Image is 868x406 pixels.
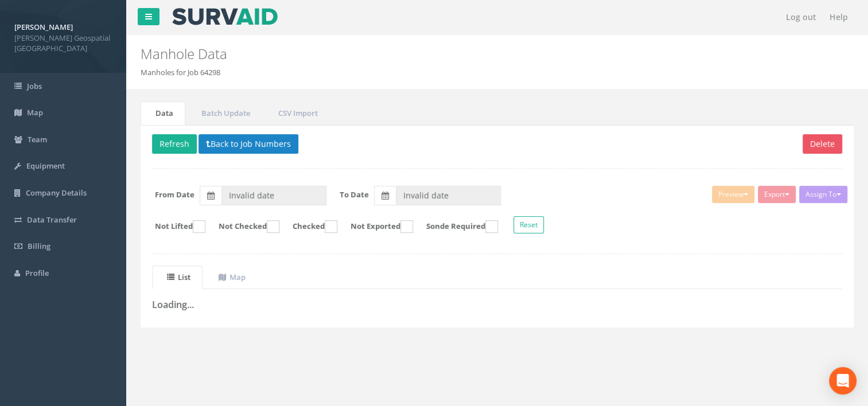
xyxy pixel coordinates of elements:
div: Open Intercom Messenger [829,367,857,395]
a: [PERSON_NAME] [PERSON_NAME] Geospatial [GEOGRAPHIC_DATA] [14,19,112,54]
span: Profile [25,268,49,278]
label: Not Exported [339,220,413,233]
a: Map [204,266,258,289]
button: Delete [803,134,842,154]
span: Jobs [27,81,42,91]
a: Batch Update [186,101,262,125]
label: Not Lifted [143,220,205,233]
h2: Manhole Data [141,46,732,61]
label: Checked [281,220,337,233]
uib-tab-heading: Map [219,272,246,282]
input: To Date [396,186,501,205]
h3: Loading... [152,300,842,310]
button: Assign To [799,186,847,203]
span: Map [27,107,43,118]
span: Company Details [26,188,87,198]
label: Not Checked [207,220,279,233]
span: [PERSON_NAME] Geospatial [GEOGRAPHIC_DATA] [14,33,112,54]
button: Back to Job Numbers [198,134,298,154]
strong: [PERSON_NAME] [14,22,73,32]
button: Reset [513,216,544,233]
label: To Date [340,189,369,200]
span: Data Transfer [27,214,77,225]
a: Data [141,101,185,125]
label: From Date [155,189,194,200]
a: List [152,266,203,289]
li: Manholes for Job 64298 [141,67,220,78]
a: CSV Import [263,101,330,125]
input: From Date [221,186,326,205]
button: Preview [712,186,754,203]
label: Sonde Required [415,220,498,233]
span: Equipment [26,161,65,171]
span: Billing [28,241,50,251]
button: Refresh [152,134,197,154]
button: Export [758,186,796,203]
span: Team [28,134,47,145]
uib-tab-heading: List [167,272,190,282]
